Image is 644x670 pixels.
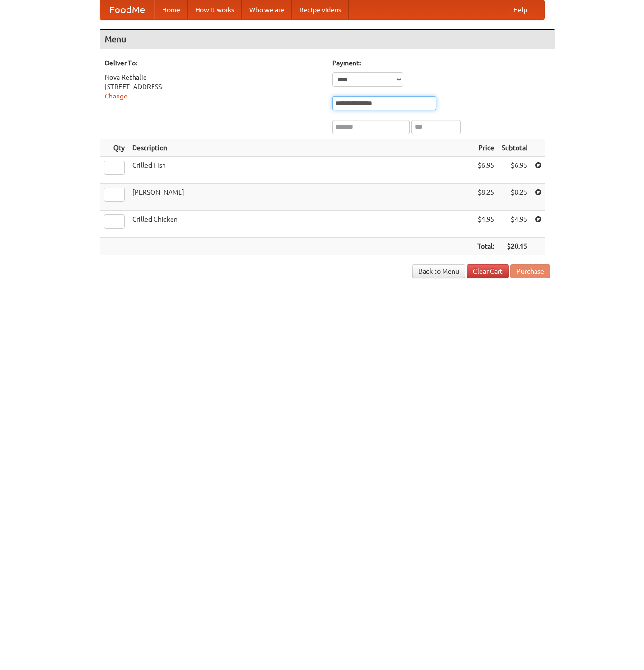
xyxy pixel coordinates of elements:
a: Recipe videos [292,0,349,19]
a: FoodMe [100,0,154,19]
a: Back to Menu [412,264,465,278]
a: Who we are [242,0,292,19]
td: $8.25 [498,184,531,211]
div: [STREET_ADDRESS] [105,82,323,91]
td: $6.95 [498,157,531,184]
td: $4.95 [473,211,498,238]
a: Help [506,0,535,19]
a: How it works [188,0,242,19]
div: Nova Rethalie [105,72,323,82]
th: $20.15 [498,238,531,255]
h5: Deliver To: [105,58,323,68]
h5: Payment: [332,58,550,68]
td: Grilled Chicken [128,211,473,238]
button: Purchase [510,264,550,278]
th: Price [473,139,498,157]
a: Home [154,0,188,19]
td: Grilled Fish [128,157,473,184]
td: $6.95 [473,157,498,184]
a: Change [105,92,127,100]
th: Total: [473,238,498,255]
td: $8.25 [473,184,498,211]
th: Subtotal [498,139,531,157]
td: $4.95 [498,211,531,238]
th: Qty [100,139,128,157]
td: [PERSON_NAME] [128,184,473,211]
th: Description [128,139,473,157]
h4: Menu [100,30,555,49]
a: Clear Cart [467,264,509,278]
